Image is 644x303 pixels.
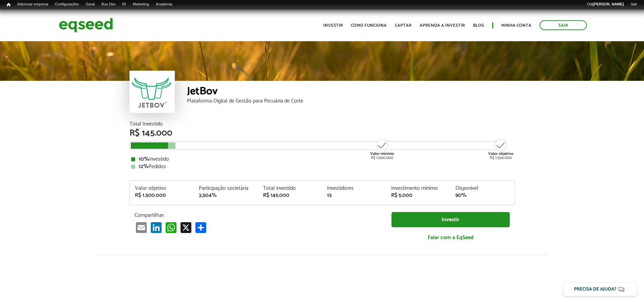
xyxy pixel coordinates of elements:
a: Bus Dev [98,2,119,7]
a: Investir [323,23,343,28]
div: Investido [131,157,513,162]
a: Configurações [52,2,82,7]
a: Falar com a EqSeed [391,231,510,244]
a: Como funciona [351,23,387,28]
a: Início [3,2,14,8]
div: 90% [455,193,509,198]
a: Investir [391,212,510,227]
div: Pedidos [131,164,513,169]
a: RI [119,2,129,7]
span: Início [7,2,10,7]
div: 3,504% [199,193,253,198]
strong: Valor mínimo [370,150,394,157]
a: LinkedIn [149,222,163,233]
a: Minha conta [501,23,531,28]
div: Investimento mínimo [391,186,445,191]
div: Plataforma Digital de Gestão para Pecuária de Corte [187,98,515,104]
a: Olá[PERSON_NAME] [583,2,627,7]
div: Disponível [455,186,509,191]
a: Aprenda a investir [420,23,465,28]
a: Blog [473,23,484,28]
div: R$ 5.000 [391,193,445,198]
div: 13 [327,193,381,198]
a: Compartilhar [194,222,208,233]
p: Compartilhar: [135,212,381,218]
a: Adicionar empresa [14,2,52,7]
strong: 12% [139,162,148,171]
div: Total investido [263,186,317,191]
a: Academia [152,2,176,7]
div: R$ 1.500.000 [135,193,189,198]
strong: [PERSON_NAME] [593,2,624,6]
a: X [179,222,193,233]
a: Geral [82,2,98,7]
a: Marketing [129,2,152,7]
div: Valor objetivo [135,186,189,191]
a: WhatsApp [164,222,178,233]
a: Captar [395,23,411,28]
img: EqSeed [59,16,113,34]
strong: 10% [139,155,149,164]
a: Sair [627,2,641,7]
div: Investidores [327,186,381,191]
div: R$ 1.000.000 [369,138,395,160]
div: R$ 145.000 [129,129,515,138]
strong: Valor objetivo [488,150,514,157]
div: Total Investido [129,121,515,127]
div: JetBov [187,86,515,98]
div: R$ 1.500.000 [488,138,514,160]
a: Email [135,222,148,233]
div: R$ 145.000 [263,193,317,198]
div: Participação societária [199,186,253,191]
a: Sair [540,20,587,30]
